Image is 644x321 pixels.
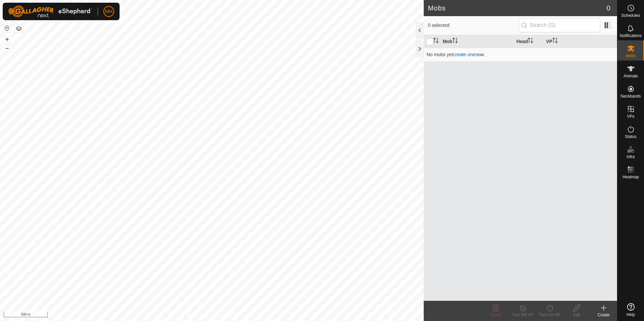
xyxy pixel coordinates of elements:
td: No mobs yet now. [424,48,617,61]
button: Map Layers [15,25,23,33]
p-sorticon: Activate to sort [452,39,458,44]
button: Reset Map [3,24,11,32]
p-sorticon: Activate to sort [433,39,439,44]
th: Head [514,35,543,48]
a: create one [453,52,475,57]
span: VPs [627,114,634,118]
span: Delete [490,313,502,317]
span: MH [105,8,112,15]
div: Create [590,312,617,318]
span: Animals [623,74,638,78]
span: Notifications [620,34,642,38]
a: Help [617,300,644,319]
span: Neckbands [620,94,641,98]
p-sorticon: Activate to sort [528,39,533,44]
h2: Mobs [428,4,606,12]
span: Schedules [621,13,640,17]
div: Turn Off VP [509,312,536,318]
a: Contact Us [219,312,238,318]
span: 0 [607,3,610,13]
span: Infra [626,155,635,159]
p-sorticon: Activate to sort [552,39,558,44]
span: Heatmap [622,175,639,179]
th: Mob [440,35,514,48]
span: 0 selected [428,22,518,29]
span: Status [625,135,636,139]
th: VP [543,35,617,48]
input: Search (S) [519,18,600,32]
div: Edit [563,312,590,318]
a: Privacy Policy [185,312,211,318]
button: + [3,35,11,43]
span: Help [626,313,635,317]
span: Mobs [626,54,636,58]
img: Gallagher Logo [8,5,92,17]
button: – [3,44,11,52]
div: Turn On VP [536,312,563,318]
